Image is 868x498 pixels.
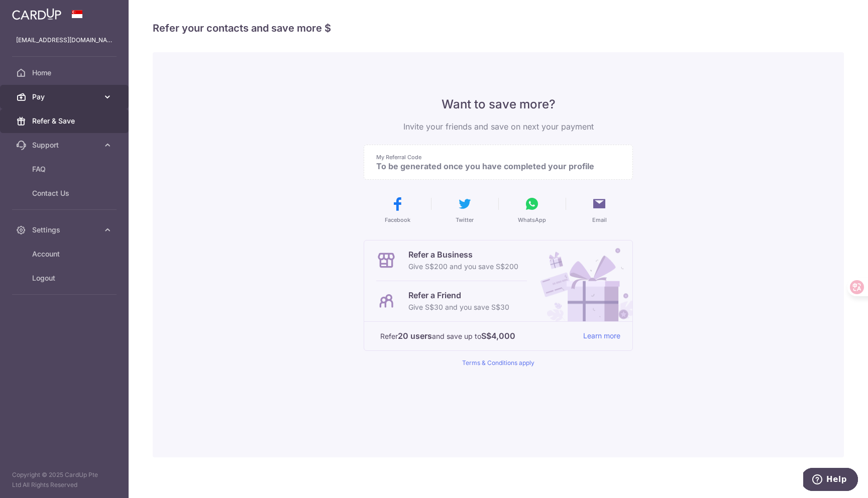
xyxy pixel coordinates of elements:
[408,289,509,301] p: Refer a Friend
[435,196,494,224] button: Twitter
[502,196,562,224] button: WhatsApp
[364,96,633,112] p: Want to save more?
[23,7,44,16] span: Help
[153,20,844,36] h4: Refer your contacts and save more $
[32,225,98,235] span: Settings
[32,249,98,259] span: Account
[481,330,515,342] strong: S$4,000
[376,153,612,161] p: My Referral Code
[364,120,633,133] p: Invite your friends and save on next your payment
[32,116,98,126] span: Refer & Save
[408,261,518,273] p: Give S$200 and you save S$200
[16,35,113,45] p: [EMAIL_ADDRESS][DOMAIN_NAME]
[32,140,98,150] span: Support
[32,188,98,198] span: Contact Us
[462,359,534,366] a: Terms & Conditions apply
[32,164,98,174] span: FAQ
[531,240,632,321] img: Refer
[380,330,575,342] p: Refer and save up to
[376,161,612,171] p: To be generated once you have completed your profile
[408,248,518,261] p: Refer a Business
[32,68,98,78] span: Home
[32,92,98,102] span: Pay
[592,216,607,224] span: Email
[12,8,61,20] img: CardUp
[583,330,620,342] a: Learn more
[408,301,509,313] p: Give S$30 and you save S$30
[398,330,432,342] strong: 20 users
[570,196,629,224] button: Email
[32,273,98,283] span: Logout
[803,468,858,493] iframe: Opens a widget where you can find more information
[385,216,410,224] span: Facebook
[456,216,474,224] span: Twitter
[368,196,427,224] button: Facebook
[518,216,546,224] span: WhatsApp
